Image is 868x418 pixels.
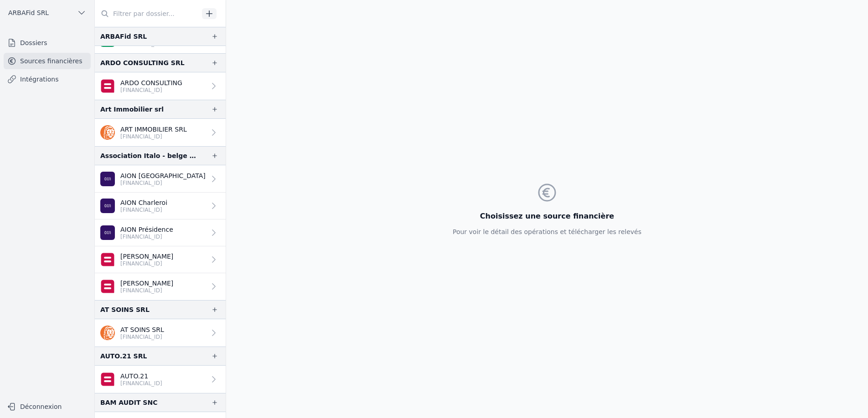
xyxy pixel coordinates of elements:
p: [FINANCIAL_ID] [120,87,182,94]
a: ART IMMOBILIER SRL [FINANCIAL_ID] [95,119,226,146]
p: [FINANCIAL_ID] [120,206,167,214]
div: AUTO.21 SRL [100,351,147,362]
p: AUTO.21 [120,372,162,381]
img: AION_BMPBBEBBXXX.png [100,199,115,213]
p: Pour voir le détail des opérations et télécharger les relevés [453,227,641,236]
h3: Choisissez une source financière [453,211,641,222]
img: AION_BMPBBEBBXXX.png [100,172,115,186]
div: Art Immobilier srl [100,104,164,115]
a: AION [GEOGRAPHIC_DATA] [FINANCIAL_ID] [95,165,226,193]
p: [FINANCIAL_ID] [120,133,187,140]
a: Sources financières [4,53,91,69]
img: belfius-1.png [100,279,115,294]
p: [FINANCIAL_ID] [120,179,206,187]
p: [FINANCIAL_ID] [120,233,173,240]
p: [PERSON_NAME] [120,252,173,261]
div: ARBAFid SRL [100,31,147,42]
a: AION Charleroi [FINANCIAL_ID] [95,193,226,219]
p: [PERSON_NAME] [120,279,173,288]
p: [FINANCIAL_ID] [120,380,162,387]
img: belfius-1.png [100,252,115,267]
p: AION Présidence [120,225,173,234]
p: AION Charleroi [120,198,167,207]
img: ing.png [100,326,115,340]
span: ARBAFid SRL [8,8,49,17]
button: ARBAFid SRL [4,5,91,20]
p: ARDO CONSULTING [120,78,182,87]
a: AUTO.21 [FINANCIAL_ID] [95,366,226,393]
button: Déconnexion [4,399,91,414]
p: [FINANCIAL_ID] [120,260,173,267]
div: ARDO CONSULTING SRL [100,57,185,68]
a: ARDO CONSULTING [FINANCIAL_ID] [95,72,226,100]
div: BAM AUDIT SNC [100,397,157,408]
p: [FINANCIAL_ID] [120,333,164,341]
a: Intégrations [4,71,91,87]
a: Dossiers [4,35,91,51]
div: AT SOINS SRL [100,304,150,315]
a: AT SOINS SRL [FINANCIAL_ID] [95,319,226,347]
a: [PERSON_NAME] [FINANCIAL_ID] [95,246,226,273]
a: [PERSON_NAME] [FINANCIAL_ID] [95,273,226,300]
img: belfius.png [100,372,115,387]
p: ART IMMOBILIER SRL [120,125,187,134]
p: AT SOINS SRL [120,325,164,334]
input: Filtrer par dossier... [95,5,199,22]
img: belfius.png [100,79,115,93]
p: AION [GEOGRAPHIC_DATA] [120,171,206,180]
img: AION_BMPBBEBBXXX.png [100,225,115,240]
a: AION Présidence [FINANCIAL_ID] [95,219,226,246]
p: [FINANCIAL_ID] [120,287,173,294]
div: Association Italo - belge pour l'Assistance INCA - CGIL aux Travailleurs [DEMOGRAPHIC_DATA] [100,150,196,161]
img: ing.png [100,125,115,140]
